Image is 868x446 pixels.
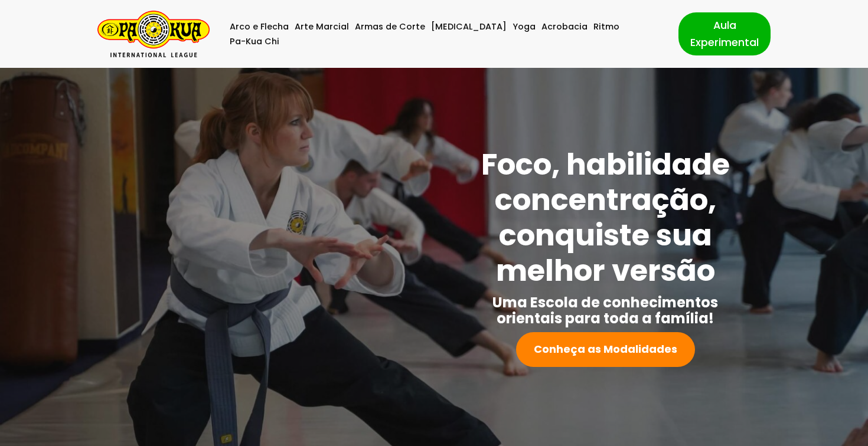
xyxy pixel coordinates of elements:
[230,19,289,34] a: Arco e Flecha
[227,19,661,49] div: Menu primário
[355,19,425,34] a: Armas de Corte
[516,332,695,367] a: Conheça as Modalidades
[513,19,536,34] a: Yoga
[534,342,677,356] strong: Conheça as Modalidades
[492,293,718,328] strong: Uma Escola de conhecimentos orientais para toda a família!
[295,19,349,34] a: Arte Marcial
[230,34,279,49] a: Pa-Kua Chi
[97,11,210,57] a: Pa-Kua Brasil Uma Escola de conhecimentos orientais para toda a família. Foco, habilidade concent...
[481,143,730,291] strong: Foco, habilidade concentração, conquiste sua melhor versão
[541,19,588,34] a: Acrobacia
[593,19,619,34] a: Ritmo
[678,12,771,55] a: Aula Experimental
[431,19,507,34] a: [MEDICAL_DATA]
